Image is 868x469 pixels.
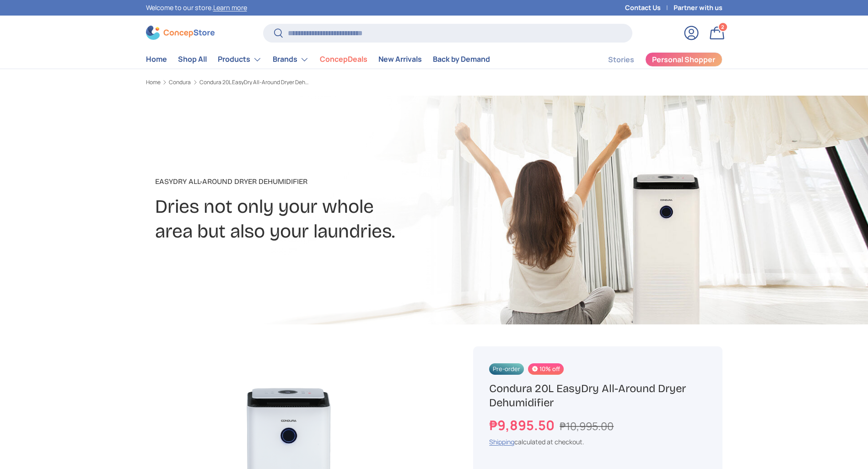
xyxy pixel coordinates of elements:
summary: Products [212,50,267,69]
a: Back by Demand [433,50,490,68]
div: calculated at checkout. [489,437,706,447]
span: 2 [721,23,724,30]
a: Home [146,50,167,68]
a: Partner with us [674,3,722,13]
a: Stories [608,51,634,69]
h1: Condura 20L EasyDry All-Around Dryer Dehumidifier [489,382,706,410]
strong: ₱9,895.50 [489,416,557,434]
p: EasyDry All-Around Dryer Dehumidifier [155,176,507,187]
nav: Breadcrumbs [146,78,452,86]
h2: Dries not only your whole area but also your laundries. [155,194,507,244]
span: Pre-order [489,363,524,375]
img: ConcepStore [146,26,215,40]
summary: Brands [267,50,314,69]
a: Home [146,80,161,85]
nav: Secondary [586,50,722,69]
p: Welcome to our store. [146,3,247,13]
span: 10% off [528,363,564,375]
a: Learn more [213,3,247,12]
a: Brands [273,50,309,69]
a: Contact Us [625,3,674,13]
s: ₱10,995.00 [560,419,614,433]
a: Products [218,50,262,69]
a: Shipping [489,437,514,446]
a: Shop All [178,50,207,68]
nav: Primary [146,50,490,69]
a: Condura [169,80,191,85]
a: New Arrivals [378,50,422,68]
a: ConcepDeals [320,50,367,68]
a: Condura 20L EasyDry All-Around Dryer Dehumidifier [199,80,309,85]
a: Personal Shopper [645,52,722,67]
span: Personal Shopper [652,56,715,63]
